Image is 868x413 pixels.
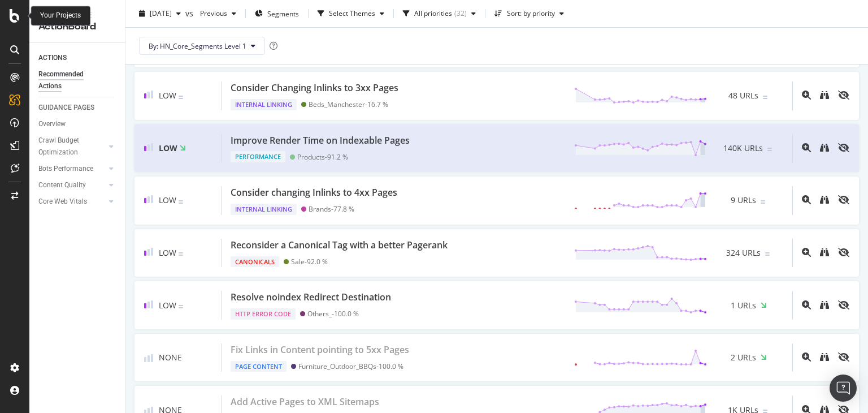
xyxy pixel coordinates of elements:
[802,91,811,100] div: magnifying-glass-plus
[307,309,359,318] div: Others_ - 100.0 %
[159,143,177,153] span: Low
[820,247,829,258] a: binoculars
[820,143,829,152] div: binoculars
[159,352,182,363] span: None
[820,195,829,205] a: binoculars
[820,300,829,309] div: binoculars
[838,195,849,204] div: eye-slash
[820,300,829,311] a: binoculars
[38,196,106,208] a: Core Web Vitals
[38,179,86,191] div: Content Quality
[291,257,328,266] div: Sale - 92.0 %
[38,196,87,208] div: Core Web Vitals
[196,8,227,18] span: Previous
[414,10,452,17] div: All priorities
[820,195,829,204] div: binoculars
[38,179,106,191] a: Content Quality
[765,252,770,256] img: Equal
[231,151,285,162] div: Performance
[38,102,94,114] div: GUIDANCE PAGES
[231,308,296,320] div: HTTP Error Code
[298,362,403,371] div: Furniture_Outdoor_BBQs - 100.0 %
[820,90,829,101] a: binoculars
[767,148,772,151] img: Equal
[723,143,763,154] span: 140K URLs
[150,8,172,18] span: 2025 Aug. 24th
[398,5,480,23] button: All priorities(32)
[231,204,297,215] div: Internal Linking
[820,248,829,257] div: binoculars
[38,52,117,64] a: ACTIONS
[231,343,409,356] div: Fix Links in Content pointing to 5xx Pages
[38,135,106,158] a: Crawl Budget Optimization
[231,99,297,110] div: Internal Linking
[802,195,811,204] div: magnifying-glass-plus
[139,37,265,55] button: By: HN_Core_Segments Level 1
[38,118,117,130] a: Overview
[838,91,849,100] div: eye-slash
[490,5,568,23] button: Sort: by priority
[159,300,176,311] span: Low
[179,252,183,256] img: Equal
[297,153,348,161] div: Products - 91.2 %
[731,352,756,363] span: 2 URLs
[231,134,410,147] div: Improve Render Time on Indexable Pages
[38,20,116,33] div: ActionBoard
[231,81,398,94] div: Consider Changing Inlinks to 3xx Pages
[830,375,857,402] div: Open Intercom Messenger
[763,410,767,413] img: Equal
[38,163,93,175] div: Bots Performance
[179,96,183,99] img: Equal
[38,68,106,92] div: Recommended Actions
[231,291,391,304] div: Resolve noindex Redirect Destination
[838,143,849,152] div: eye-slash
[454,10,467,17] div: ( 32 )
[313,5,389,23] button: Select Themes
[763,96,767,99] img: Equal
[309,205,354,213] div: Brands - 77.8 %
[179,200,183,204] img: Equal
[159,195,176,205] span: Low
[38,118,66,130] div: Overview
[309,100,388,109] div: Beds_Manchester - 16.7 %
[231,239,448,252] div: Reconsider a Canonical Tag with a better Pagerank
[820,352,829,363] a: binoculars
[838,300,849,309] div: eye-slash
[231,361,287,372] div: Page Content
[820,143,829,153] a: binoculars
[179,305,183,308] img: Equal
[40,11,81,20] div: Your Projects
[38,102,117,114] a: GUIDANCE PAGES
[250,5,303,23] button: Segments
[159,247,176,258] span: Low
[838,352,849,362] div: eye-slash
[38,68,117,92] a: Recommended Actions
[38,163,106,175] a: Bots Performance
[802,352,811,362] div: magnifying-glass-plus
[820,352,829,362] div: binoculars
[329,10,375,17] div: Select Themes
[761,200,765,204] img: Equal
[231,186,397,199] div: Consider changing Inlinks to 4xx Pages
[731,195,756,206] span: 9 URLs
[802,300,811,309] div: magnifying-glass-plus
[267,8,299,18] span: Segments
[38,135,98,158] div: Crawl Budget Optimization
[726,247,761,259] span: 324 URLs
[231,395,379,408] div: Add Active Pages to XML Sitemaps
[159,90,176,101] span: Low
[728,90,758,101] span: 48 URLs
[507,10,555,17] div: Sort: by priority
[802,143,811,152] div: magnifying-glass-plus
[838,248,849,257] div: eye-slash
[731,300,756,311] span: 1 URLs
[185,8,196,19] span: vs
[802,248,811,257] div: magnifying-glass-plus
[820,91,829,100] div: binoculars
[231,256,279,268] div: Canonicals
[134,5,185,23] button: [DATE]
[196,5,241,23] button: Previous
[149,41,246,50] span: By: HN_Core_Segments Level 1
[38,52,67,64] div: ACTIONS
